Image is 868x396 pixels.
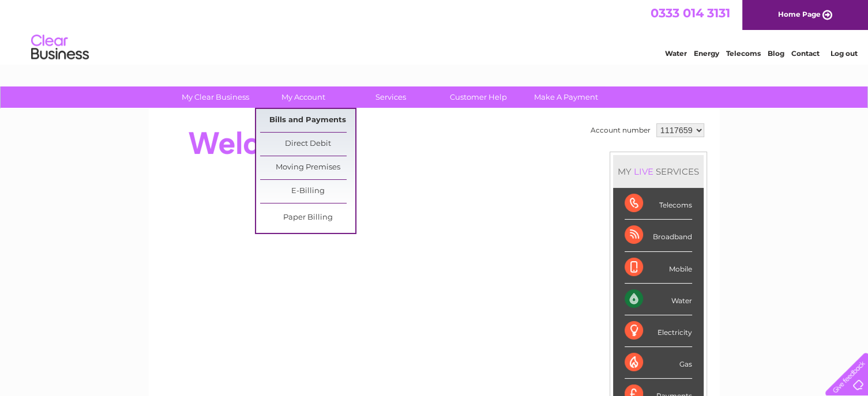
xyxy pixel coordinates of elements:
a: 0333 014 3131 [651,6,730,20]
div: Broadband [625,220,692,251]
div: MY SERVICES [613,155,704,188]
a: Log out [830,49,857,58]
div: Gas [625,347,692,379]
div: Clear Business is a trading name of Verastar Limited (registered in [GEOGRAPHIC_DATA] No. 3667643... [162,6,707,56]
a: Direct Debit [260,133,355,156]
div: LIVE [632,166,656,177]
a: Customer Help [431,86,526,108]
td: Account number [588,120,653,140]
div: Electricity [625,315,692,347]
div: Telecoms [625,188,692,220]
a: Blog [768,49,784,58]
a: Make A Payment [518,86,614,108]
a: Energy [694,49,719,58]
a: My Account [255,86,351,108]
a: Services [343,86,438,108]
a: Contact [791,49,820,58]
a: Telecoms [726,49,761,58]
div: Water [625,284,692,315]
a: E-Billing [260,180,355,203]
a: My Clear Business [168,86,263,108]
a: Water [665,49,687,58]
a: Bills and Payments [260,109,355,132]
a: Paper Billing [260,206,355,229]
a: Moving Premises [260,156,355,179]
div: Mobile [625,252,692,284]
img: logo.png [31,30,89,65]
